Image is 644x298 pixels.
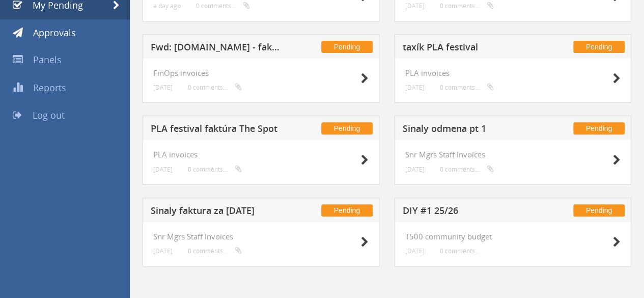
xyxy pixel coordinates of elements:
h5: Sinaly faktura za [DATE] [151,206,283,219]
h4: Snr Mgrs Staff Invoices [153,232,369,241]
small: 0 comments... [196,2,250,10]
span: Pending [321,41,373,53]
h5: taxík PLA festival [403,42,535,55]
h5: PLA festival faktúra The Spot [151,124,283,137]
small: a day ago [153,2,181,10]
small: [DATE] [405,2,425,10]
small: 0 comments... [440,2,494,10]
small: [DATE] [153,166,173,173]
h4: Snr Mgrs Staff Invoices [405,150,621,159]
small: [DATE] [405,166,425,173]
span: Pending [321,122,373,134]
small: 0 comments... [440,166,494,173]
span: Reports [33,82,66,94]
small: 0 comments... [188,84,242,91]
h5: Fwd: [DOMAIN_NAME] - faktúra k objednávke 658565 [151,42,283,55]
small: [DATE] [153,84,173,91]
h4: FinOps invoices [153,69,369,77]
h5: Sinaly odmena pt 1 [403,124,535,137]
small: [DATE] [405,84,425,91]
small: 0 comments... [440,247,480,255]
small: [DATE] [153,247,173,255]
span: Approvals [33,26,76,39]
small: 0 comments... [440,84,494,91]
span: Log out [33,109,65,121]
span: Pending [573,122,625,134]
h5: DIY #1 25/26 [403,206,535,219]
small: [DATE] [405,247,425,255]
h4: PLA invoices [153,150,369,159]
span: Pending [573,204,625,216]
small: 0 comments... [188,247,242,255]
span: Pending [573,41,625,53]
h4: T500 community budget [405,232,621,241]
h4: PLA invoices [405,69,621,77]
span: Pending [321,204,373,216]
small: 0 comments... [188,166,242,173]
span: Panels [33,53,62,66]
